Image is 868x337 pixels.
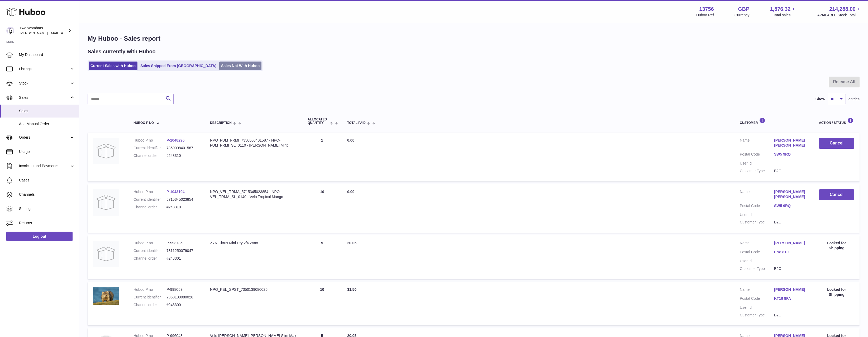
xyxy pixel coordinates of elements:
dd: B2C [774,266,808,271]
dt: Current identifier [133,248,166,253]
td: 5 [302,235,342,279]
dt: Current identifier [133,295,166,300]
dt: User Id [740,161,774,166]
td: 1 [302,133,342,181]
dd: B2C [774,313,808,318]
dd: P-993735 [166,241,199,246]
span: 0.00 [347,138,354,142]
span: Cases [19,178,75,183]
span: 20.05 [347,241,356,245]
div: NPO_KEL_SPST_7350139080026 [210,287,297,292]
dd: 7311250079047 [166,248,199,253]
span: 0.00 [347,190,354,194]
a: KT19 8FA [774,296,808,301]
span: Settings [19,206,75,211]
span: Total paid [347,121,366,125]
strong: GBP [738,6,749,13]
a: [PERSON_NAME] [PERSON_NAME] [774,138,808,148]
span: 1,876.32 [770,6,791,13]
dt: Name [740,287,774,293]
span: entries [848,97,860,102]
a: 214,288.00 AVAILABLE Stock Total [817,6,862,18]
a: [PERSON_NAME] [774,241,808,246]
div: Locked for Shipping [819,287,854,297]
img: no-photo.jpg [93,241,119,267]
a: P-1043104 [166,190,185,194]
a: Log out [6,232,73,241]
dd: B2C [774,168,808,174]
span: ALLOCATED Quantity [308,118,328,125]
dt: Channel order [133,205,166,210]
img: alan@twowombats.com [6,27,14,35]
dt: Postal Code [740,152,774,158]
div: Currency [735,13,750,18]
span: Returns [19,221,75,226]
h2: Sales currently with Huboo [88,48,156,55]
span: [PERSON_NAME][EMAIL_ADDRESS][DOMAIN_NAME] [20,31,106,35]
button: Cancel [819,138,854,149]
span: Invoicing and Payments [19,163,69,168]
dt: Postal Code [740,296,774,302]
dd: #248300 [166,302,199,307]
img: no-photo.jpg [93,138,119,164]
dd: #248301 [166,256,199,261]
dt: Huboo P no [133,241,166,246]
dt: Current identifier [133,146,166,151]
div: Customer [740,118,808,125]
span: My Dashboard [19,52,75,57]
dt: User Id [740,259,774,264]
dd: #248310 [166,153,199,158]
span: AVAILABLE Stock Total [817,13,862,18]
td: 10 [302,282,342,326]
dt: Customer Type [740,313,774,318]
dt: User Id [740,212,774,217]
span: Usage [19,149,75,154]
div: NPO_FUM_FRMI_7350008401587 - NPO-FUM_FRMI_SL_0110 - [PERSON_NAME] Mint [210,138,297,148]
dt: Postal Code [740,250,774,256]
span: Add Manual Order [19,121,75,127]
div: NPO_VEL_TRMA_5715345023854 - NPO-VEL_TRMA_SL_0140 - Velo Tropical Mango [210,189,297,199]
dd: 5715345023854 [166,197,199,202]
dt: Channel order [133,153,166,158]
dt: Channel order [133,302,166,307]
span: Description [210,121,232,125]
dt: Postal Code [740,203,774,210]
span: Orders [19,135,69,140]
a: Sales Not With Huboo [219,62,261,70]
a: [PERSON_NAME] [PERSON_NAME] [774,189,808,199]
dt: Name [740,138,774,149]
dt: Customer Type [740,220,774,225]
span: Listings [19,67,69,72]
a: [PERSON_NAME] [774,287,808,292]
dt: Huboo P no [133,287,166,292]
a: SW5 9RQ [774,152,808,157]
img: no-photo.jpg [93,189,119,216]
dd: 7350139080026 [166,295,199,300]
h1: My Huboo - Sales report [88,34,860,43]
span: Sales [19,109,75,114]
a: SW5 9RQ [774,203,808,208]
span: Huboo P no [133,121,154,125]
div: Two Wombats [20,26,67,36]
a: 1,876.32 Total sales [770,6,797,18]
dd: 7350008401587 [166,146,199,151]
dt: Huboo P no [133,138,166,143]
div: ZYN Citrus Mini Dry 2/4 Zyn8 [210,241,297,246]
a: Sales Shipped From [GEOGRAPHIC_DATA] [139,62,218,70]
img: shutterstock_1125465338.jpg [93,287,119,305]
dt: Name [740,241,774,247]
span: Stock [19,81,69,86]
dt: Customer Type [740,168,774,174]
dt: Huboo P no [133,189,166,194]
a: Current Sales with Huboo [89,62,137,70]
span: 214,288.00 [829,6,856,13]
div: Huboo Ref [696,13,714,18]
span: Sales [19,95,69,100]
dd: B2C [774,220,808,225]
span: 31.50 [347,287,356,292]
dt: Channel order [133,256,166,261]
button: Cancel [819,189,854,200]
span: Total sales [773,13,797,18]
dt: User Id [740,305,774,310]
div: Action / Status [819,118,854,125]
